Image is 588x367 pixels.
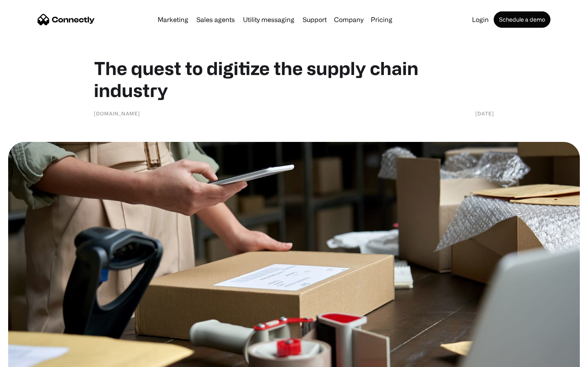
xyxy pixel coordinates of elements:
[240,16,298,23] a: Utility messaging
[494,11,550,28] a: Schedule a demo
[475,109,494,117] div: [DATE]
[154,16,192,23] a: Marketing
[94,57,494,101] h1: The quest to digitize the supply chain industry
[367,16,396,23] a: Pricing
[299,16,330,23] a: Support
[193,16,238,23] a: Sales agents
[8,353,49,364] aside: Language selected: English
[469,16,492,23] a: Login
[16,353,49,364] ul: Language list
[334,14,363,25] div: Company
[94,109,140,117] div: [DOMAIN_NAME]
